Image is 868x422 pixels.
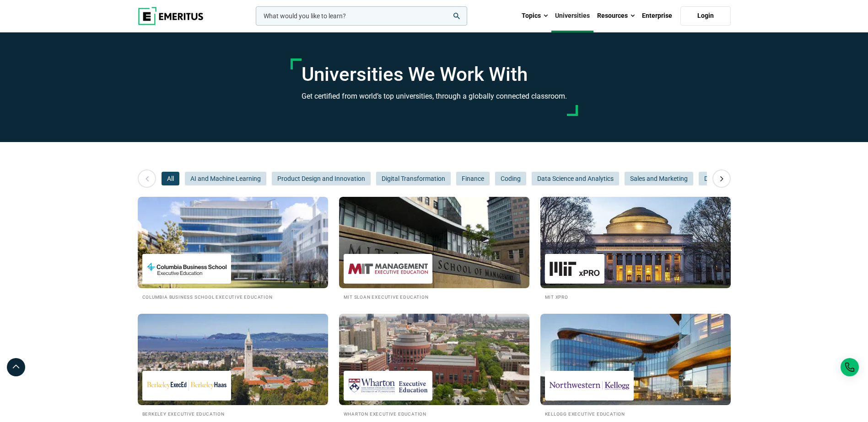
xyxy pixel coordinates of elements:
img: Universities We Work With [339,314,529,405]
a: Login [680,6,731,26]
img: Universities We Work With [540,197,731,288]
a: Universities We Work With Columbia Business School Executive Education Columbia Business School E... [138,197,328,301]
img: Universities We Work With [339,197,529,288]
h2: MIT xPRO [545,293,726,301]
img: Universities We Work With [540,314,731,405]
img: Universities We Work With [138,197,328,288]
h2: Kellogg Executive Education [545,410,726,417]
a: Universities We Work With Berkeley Executive Education Berkeley Executive Education [138,314,328,417]
h1: Universities We Work With [302,63,567,86]
h2: Columbia Business School Executive Education [142,293,323,301]
button: Sales and Marketing [625,172,693,185]
img: Universities We Work With [138,314,328,405]
h2: Berkeley Executive Education [142,410,323,417]
img: MIT Sloan Executive Education [348,258,428,279]
a: Universities We Work With MIT xPRO MIT xPRO [540,197,731,301]
button: Digital Transformation [376,172,451,185]
img: Columbia Business School Executive Education [147,258,226,279]
button: AI and Machine Learning [185,172,266,185]
h2: MIT Sloan Executive Education [344,293,525,301]
h2: Wharton Executive Education [344,410,525,417]
a: Universities We Work With Wharton Executive Education Wharton Executive Education [339,314,529,417]
a: Universities We Work With Kellogg Executive Education Kellogg Executive Education [540,314,731,417]
img: MIT xPRO [550,258,600,279]
button: All [162,172,179,185]
img: Kellogg Executive Education [550,375,629,396]
input: woocommerce-product-search-field-0 [256,6,467,26]
img: Wharton Executive Education [348,375,428,396]
button: Data Science and Analytics [532,172,619,185]
button: Digital Marketing [699,172,758,185]
h3: Get certified from world’s top universities, through a globally connected classroom. [302,90,567,102]
button: Finance [456,172,490,185]
img: Berkeley Executive Education [147,375,226,396]
button: Coding [495,172,526,185]
a: Universities We Work With MIT Sloan Executive Education MIT Sloan Executive Education [339,197,529,301]
button: Product Design and Innovation [272,172,371,185]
